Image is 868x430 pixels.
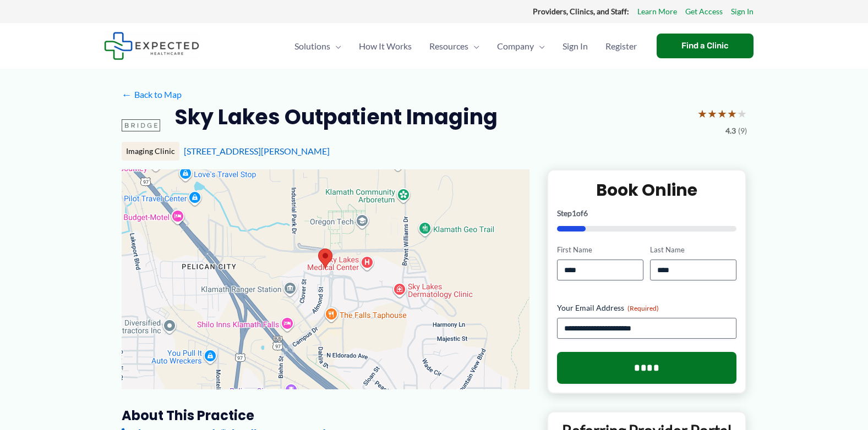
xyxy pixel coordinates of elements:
[421,27,488,65] a: ResourcesMenu Toggle
[122,86,182,103] a: ←Back to Map
[627,304,659,312] span: (Required)
[738,124,747,138] span: (9)
[122,142,179,161] div: Imaging Clinic
[488,27,554,65] a: CompanyMenu Toggle
[650,245,736,255] label: Last Name
[717,103,727,124] span: ★
[122,407,529,424] h3: About this practice
[725,124,736,138] span: 4.3
[597,27,646,65] a: Register
[122,89,132,100] span: ←
[605,27,637,65] span: Register
[534,27,545,65] span: Menu Toggle
[563,27,588,65] span: Sign In
[184,146,330,156] a: [STREET_ADDRESS][PERSON_NAME]
[286,27,350,65] a: SolutionsMenu Toggle
[533,7,629,16] strong: Providers, Clinics, and Staff:
[707,103,717,124] span: ★
[727,103,737,124] span: ★
[737,103,747,124] span: ★
[685,4,723,19] a: Get Access
[554,27,597,65] a: Sign In
[697,103,707,124] span: ★
[497,27,534,65] span: Company
[104,32,199,60] img: Expected Healthcare Logo - side, dark font, small
[350,27,421,65] a: How It Works
[657,34,754,58] a: Find a Clinic
[637,4,677,19] a: Learn More
[286,27,646,65] nav: Primary Site Navigation
[731,4,754,19] a: Sign In
[557,210,737,217] p: Step of
[429,27,468,65] span: Resources
[572,208,576,218] span: 1
[330,27,341,65] span: Menu Toggle
[294,27,330,65] span: Solutions
[557,179,737,201] h2: Book Online
[468,27,479,65] span: Menu Toggle
[359,27,412,65] span: How It Works
[583,208,588,218] span: 6
[557,245,643,255] label: First Name
[557,302,737,313] label: Your Email Address
[174,103,498,130] h2: Sky Lakes Outpatient Imaging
